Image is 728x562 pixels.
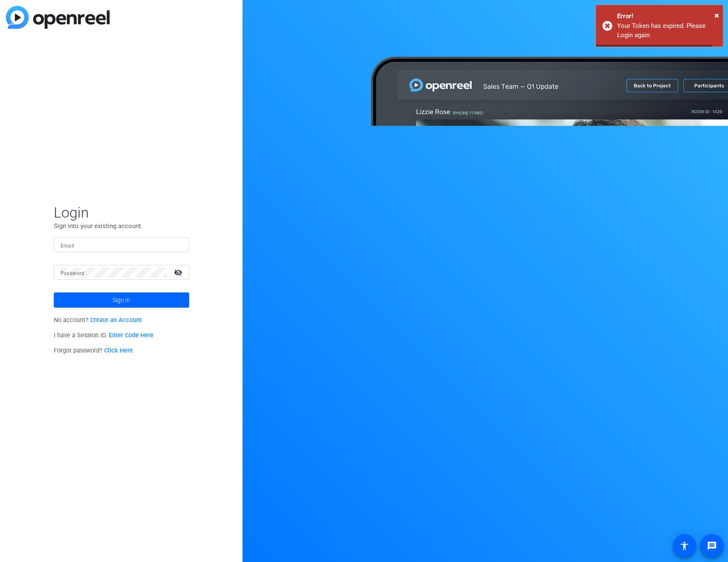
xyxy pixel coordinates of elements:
[707,541,717,551] mat-icon: message
[113,289,130,311] span: Sign in
[54,347,133,354] span: Forgot password?
[90,317,142,324] a: Create an Account
[617,11,717,21] div: Error!
[61,270,85,276] mat-label: Password
[54,204,189,221] span: Login
[54,221,189,231] p: Sign into your existing account.
[6,6,110,29] img: blue-gradient.svg
[61,240,182,250] input: Enter Email Address
[104,347,133,354] a: Click Here
[714,10,719,20] span: ×
[54,317,142,324] span: No account?
[617,21,717,40] div: Your Token has expired. Please Login again
[54,332,154,339] span: I have a Session ID.
[169,266,189,278] mat-icon: visibility_off
[54,292,189,308] button: Sign in
[679,541,689,551] mat-icon: accessibility
[61,243,74,249] mat-label: Email
[109,332,154,339] a: Enter Code Here
[714,9,719,22] button: Close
